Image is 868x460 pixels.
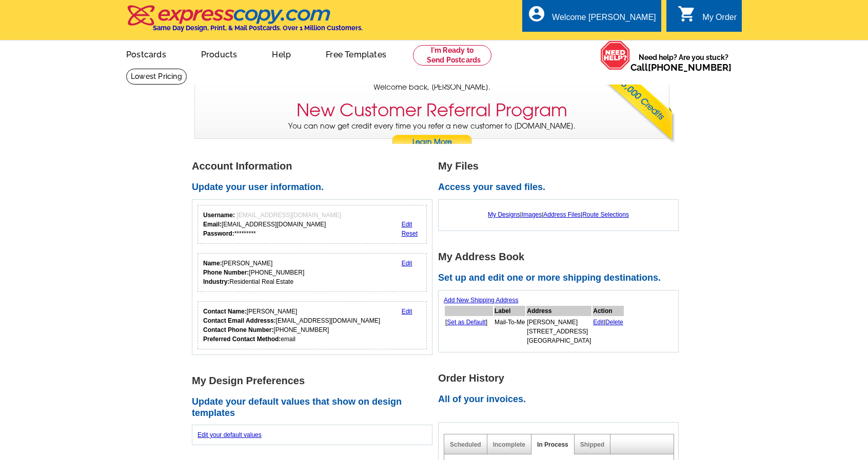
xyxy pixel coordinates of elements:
[537,441,568,448] a: In Process
[203,260,222,267] strong: Name:
[255,41,307,66] a: Help
[203,336,281,343] strong: Preferred Contact Method:
[203,308,247,315] strong: Contact Name:
[445,317,493,346] td: [ ]
[678,5,696,23] i: shopping_cart
[593,317,624,346] td: |
[192,161,438,172] h1: Account Information
[402,260,412,267] a: Edit
[402,221,412,228] a: Edit
[522,211,542,218] a: Images
[580,441,604,448] a: Shipped
[630,62,732,73] span: Call
[582,211,629,218] a: Route Selections
[648,62,732,73] a: [PHONE_NUMBER]
[203,259,304,286] div: [PERSON_NAME] [PHONE_NUMBER] Residential Real Estate
[402,230,418,237] a: Reset
[297,100,567,121] h3: New Customer Referral Program
[543,211,581,218] a: Address Files
[702,13,737,27] div: My Order
[309,41,403,66] a: Free Templates
[494,317,525,346] td: Mail-To-Me
[447,319,485,326] a: Set as Default
[494,306,525,316] th: Label
[203,269,249,276] strong: Phone Number:
[192,396,438,419] h2: Update your default values that show on design templates
[185,41,254,66] a: Products
[203,230,234,237] strong: Password:
[438,273,684,284] h2: Set up and edit one or more shipping destinations.
[203,221,222,228] strong: Email:
[593,319,604,326] a: Edit
[438,161,684,172] h1: My Files
[526,317,591,346] td: [PERSON_NAME] [STREET_ADDRESS] [GEOGRAPHIC_DATA]
[605,319,623,326] a: Delete
[203,278,229,285] strong: Industry:
[203,212,235,219] strong: Username:
[593,306,624,316] th: Action
[438,182,684,193] h2: Access your saved files.
[203,307,380,344] div: [PERSON_NAME] [EMAIL_ADDRESS][DOMAIN_NAME] [PHONE_NUMBER] email
[552,13,656,27] div: Welcome [PERSON_NAME]
[600,40,630,70] img: help
[438,252,684,262] h1: My Address Book
[391,135,472,150] a: Learn More
[444,297,518,304] a: Add New Shipping Address
[402,308,412,315] a: Edit
[110,41,183,66] a: Postcards
[203,317,276,324] strong: Contact Email Addresss:
[198,301,427,349] div: Who should we contact regarding order issues?
[198,431,262,438] a: Edit your default values
[192,182,438,193] h2: Update your user information.
[450,441,481,448] a: Scheduled
[438,373,684,384] h1: Order History
[126,12,363,32] a: Same Day Design, Print, & Mail Postcards. Over 1 Million Customers.
[373,82,490,93] span: Welcome back, [PERSON_NAME].
[488,211,520,218] a: My Designs
[493,441,525,448] a: Incomplete
[438,394,684,405] h2: All of your invoices.
[678,11,737,24] a: shopping_cart My Order
[630,52,737,73] span: Need help? Are you stuck?
[195,121,669,150] p: You can now get credit every time you refer a new customer to [DOMAIN_NAME].
[236,212,341,219] span: [EMAIL_ADDRESS][DOMAIN_NAME]
[526,306,591,316] th: Address
[192,375,438,386] h1: My Design Preferences
[527,5,546,23] i: account_circle
[198,253,427,292] div: Your personal details.
[198,205,427,244] div: Your login information.
[203,326,273,333] strong: Contact Phone Number:
[153,24,363,32] h4: Same Day Design, Print, & Mail Postcards. Over 1 Million Customers.
[444,205,673,224] div: | | |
